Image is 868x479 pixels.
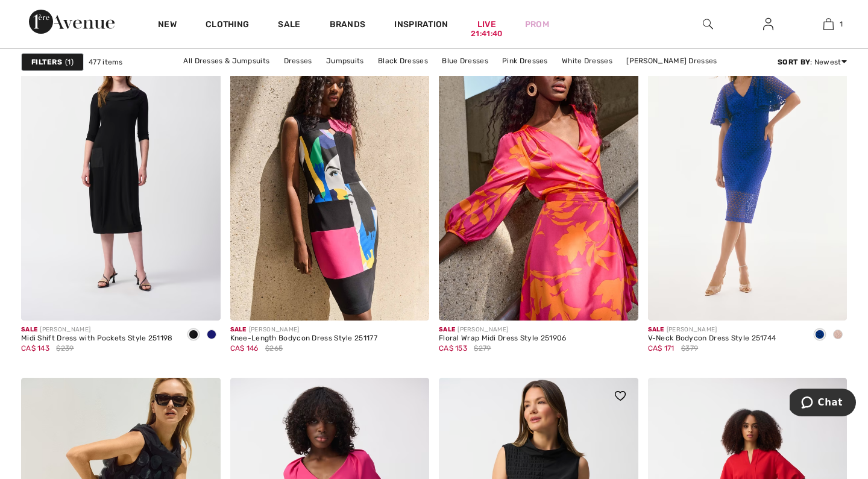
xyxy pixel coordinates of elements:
[56,343,74,354] span: $239
[21,22,221,321] img: Midi Shift Dress with Pockets Style 251198. Black
[89,57,123,67] span: 477 items
[439,325,567,334] div: [PERSON_NAME]
[29,10,115,34] img: 1ère Avenue
[648,326,664,333] span: Sale
[496,53,554,69] a: Pink Dresses
[21,325,173,334] div: [PERSON_NAME]
[330,19,366,32] a: Brands
[648,334,776,343] div: V-Neck Bodycon Dress Style 251744
[230,334,377,343] div: Knee-Length Bodycon Dress Style 251177
[753,17,783,32] a: Sign In
[439,22,638,321] a: Floral Wrap Midi Dress Style 251906. Pink/orange
[394,19,448,32] span: Inspiration
[21,344,49,352] span: CA$ 143
[778,57,847,67] div: : Newest
[65,57,74,67] span: 1
[230,344,259,352] span: CA$ 146
[184,325,203,345] div: Black
[840,19,843,30] span: 1
[21,334,173,343] div: Midi Shift Dress with Pockets Style 251198
[230,325,377,334] div: [PERSON_NAME]
[436,53,494,69] a: Blue Dresses
[230,22,430,321] img: Knee-Length Bodycon Dress Style 251177. Vanilla/Multi
[320,53,370,69] a: Jumpsuits
[681,343,698,354] span: $379
[763,17,773,31] img: My Info
[278,53,318,69] a: Dresses
[206,19,249,32] a: Clothing
[278,19,300,32] a: Sale
[265,343,283,354] span: $265
[556,53,618,69] a: White Dresses
[615,391,626,401] img: heart_black_full.svg
[203,325,221,345] div: Midnight Blue
[778,58,810,66] strong: Sort By
[177,53,275,69] a: All Dresses & Jumpsuits
[648,325,776,334] div: [PERSON_NAME]
[790,389,856,419] iframe: Opens a widget where you can chat to one of our agents
[703,17,713,31] img: search the website
[439,326,455,333] span: Sale
[829,325,847,345] div: Quartz
[477,18,496,31] a: Live21:41:40
[648,344,675,352] span: CA$ 171
[439,344,467,352] span: CA$ 153
[620,53,723,69] a: [PERSON_NAME] Dresses
[525,18,549,31] a: Prom
[799,17,858,31] a: 1
[158,19,177,32] a: New
[439,334,567,343] div: Floral Wrap Midi Dress Style 251906
[372,53,434,69] a: Black Dresses
[823,17,834,31] img: My Bag
[811,325,829,345] div: Royal Sapphire 163
[471,28,502,40] div: 21:41:40
[230,326,247,333] span: Sale
[648,22,848,321] img: V-Neck Bodycon Dress Style 251744. Royal Sapphire 163
[399,69,502,84] a: [PERSON_NAME] Dresses
[474,343,491,354] span: $279
[31,57,62,67] strong: Filters
[21,326,37,333] span: Sale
